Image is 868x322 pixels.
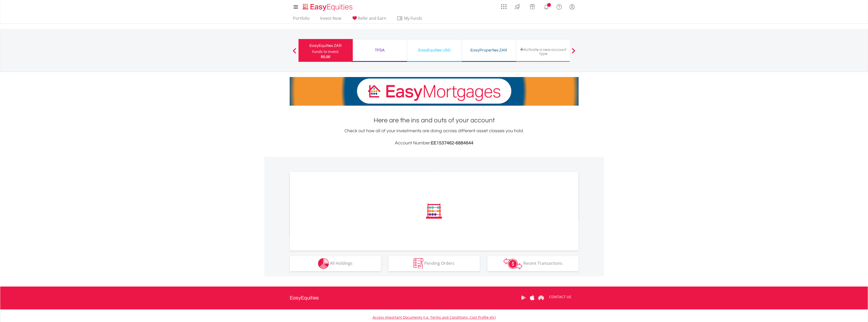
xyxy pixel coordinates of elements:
[525,1,540,11] a: Vouchers
[424,260,454,266] span: Pending Orders
[566,1,579,12] a: My Profile
[540,1,553,11] a: Notifications
[389,256,480,271] button: Pending Orders
[498,1,510,9] a: AppsGrid
[356,47,404,54] div: TFSA
[431,141,473,145] span: EE1537462-6884644
[290,127,579,147] div: Check out how all of your investments are doing across different asset classes you hold.
[290,77,579,106] img: EasyMortage Promotion Banner
[318,258,329,269] img: holdings-wht.png
[414,258,423,269] img: pending_instructions-wht.png
[302,3,355,11] img: EasyEquities_Logo.png
[321,54,330,59] span: R0.00
[290,287,319,309] a: EasyEquities
[290,116,579,125] h1: Here are the ins and outs of your account
[301,1,355,11] a: Home page
[537,290,546,306] a: Huawei
[358,15,386,21] span: Refer and Earn
[397,15,430,22] span: My Funds
[290,256,381,271] button: All Holdings
[318,16,343,24] a: Invest Now
[528,3,537,11] img: vouchers-v2.svg
[302,42,350,49] div: EasyEquities ZAR
[290,140,579,147] h3: Account Number:
[528,290,537,306] a: Apple
[523,260,562,266] span: Recent Transactions
[519,47,567,56] div: Activate a new account type
[513,3,522,11] img: thrive-v2.svg
[501,4,507,9] img: grid-menu-icon.svg
[373,315,496,320] a: Access Important Documents (i.e. Terms and Conditions, Cost Profile etc)
[349,16,388,24] a: Refer and Earn
[410,47,458,54] div: EasyEquities USD
[503,258,522,269] img: transactions-zar-wht.png
[553,1,566,11] a: FAQ's and Support
[312,49,339,54] div: Funds to invest:
[487,256,579,271] button: Recent Transactions
[465,47,513,54] div: EasyProperties ZAR
[546,290,575,304] a: CONTACT US
[291,16,312,24] a: Portfolio
[519,290,528,306] a: Google Play
[330,260,353,266] span: All Holdings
